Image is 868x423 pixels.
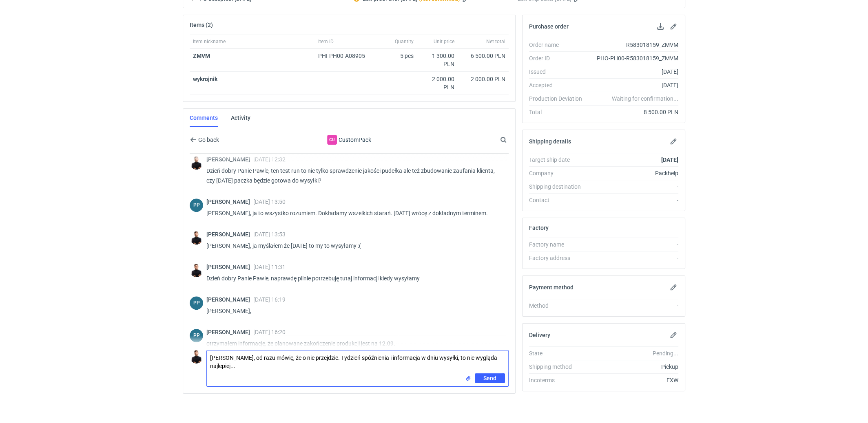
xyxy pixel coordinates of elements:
h2: Delivery [529,332,550,338]
figcaption: Cu [327,135,337,145]
span: Unit price [434,38,454,45]
img: Tomasz Kubiak [190,350,203,364]
div: 2 000.00 PLN [461,75,505,83]
button: Send [475,373,505,383]
img: Tomasz Kubiak [190,231,203,245]
div: Factory name [529,240,589,249]
button: Edit shipping details [669,137,678,146]
span: [DATE] 13:53 [253,231,286,238]
div: - [589,302,678,310]
span: Send [483,375,496,381]
div: - [589,254,678,262]
img: Tomasz Kubiak [190,264,203,277]
h2: Payment method [529,284,573,291]
button: Edit delivery details [669,330,678,340]
span: [PERSON_NAME] [206,156,253,163]
div: Production Deviation [529,95,589,103]
div: CustomPack [327,135,337,145]
button: Download PO [655,22,665,31]
div: Factory address [529,254,589,262]
button: Edit purchase order [669,22,678,31]
span: Go back [197,137,219,143]
div: Shipping destination [529,183,589,191]
h2: Factory [529,225,549,231]
button: Edit payment method [669,282,678,292]
div: PHI-PH00-A08905 [318,52,373,60]
div: Company [529,169,589,177]
figcaption: PP [190,296,203,310]
div: CustomPack [282,135,416,145]
p: otrzymałem informację, że planowane zakończenie produkcji jest na 12.09. [206,339,502,348]
div: Accepted [529,81,589,89]
span: [PERSON_NAME] [206,231,253,238]
span: [DATE] 11:31 [253,264,286,270]
p: [PERSON_NAME], [206,306,502,316]
input: Search [498,135,525,145]
figcaption: PP [190,198,203,212]
button: Go back [190,135,219,145]
div: Paweł Puch [190,296,203,310]
span: Item ID [318,38,334,45]
div: Order name [529,41,589,49]
div: 1 300.00 PLN [420,52,454,68]
div: - [589,240,678,249]
div: Order ID [529,54,589,62]
div: Shipping method [529,363,589,371]
h2: Purchase order [529,23,569,30]
h2: Items (2) [190,22,213,28]
span: Item nickname [193,38,226,45]
h2: Shipping details [529,138,571,145]
strong: [DATE] [661,156,678,163]
div: Incoterms [529,376,589,384]
textarea: [PERSON_NAME], od razu mówię, że o nie przejdzie. Tydzień spóźnienia i informacja w dniu wysyłki,... [207,350,508,373]
p: [PERSON_NAME], ja myślałem że [DATE] to my to wysyłamy :( [206,241,502,251]
div: Total [529,108,589,116]
div: PHO-PH00-R583018159_ZMVM [589,54,678,62]
a: ZMVM [193,53,210,59]
span: [DATE] 12:32 [253,156,286,163]
img: Tomasz Kubiak [190,156,203,170]
strong: wykrojnik [193,76,217,82]
span: [PERSON_NAME] [206,329,253,335]
div: [DATE] [589,68,678,76]
figcaption: PP [190,329,203,342]
div: Paweł Puch [190,198,203,212]
em: Waiting for confirmation... [612,95,678,103]
div: 2 000.00 PLN [420,75,454,91]
span: Net total [486,38,505,45]
div: [DATE] [589,81,678,89]
div: 6 500.00 PLN [461,52,505,60]
div: Contact [529,196,589,204]
div: - [589,183,678,191]
div: R583018159_ZMVM [589,41,678,49]
div: State [529,349,589,357]
p: Dzień dobry Panie Pawle, ten test run to nie tylko sprawdzenie jakości pudełka ale też zbudowanie... [206,166,502,185]
div: Pickup [589,363,678,371]
a: Comments [190,109,218,127]
span: [PERSON_NAME] [206,264,253,270]
div: Paweł Puch [190,329,203,342]
span: [DATE] 16:19 [253,296,286,303]
span: [DATE] 16:20 [253,329,286,335]
div: EXW [589,376,678,384]
a: Activity [231,109,250,127]
div: 8 500.00 PLN [589,108,678,116]
div: Packhelp [589,169,678,177]
em: Pending... [653,350,678,357]
span: [PERSON_NAME] [206,198,253,205]
span: [PERSON_NAME] [206,296,253,303]
span: Quantity [395,38,414,45]
div: Issued [529,68,589,76]
div: Target ship date [529,156,589,164]
div: - [589,196,678,204]
div: 5 pcs [376,48,417,72]
span: [DATE] 13:50 [253,198,286,205]
p: Dzień dobry Panie Pawle, naprawdę pilnie potrzebuję tutaj informacji kiedy wysyłamy [206,273,502,283]
div: Method [529,302,589,310]
p: [PERSON_NAME], ja to wszystko rozumiem. Dokładamy wszelkich starań. [DATE] wrócę z dokładnym term... [206,208,502,218]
